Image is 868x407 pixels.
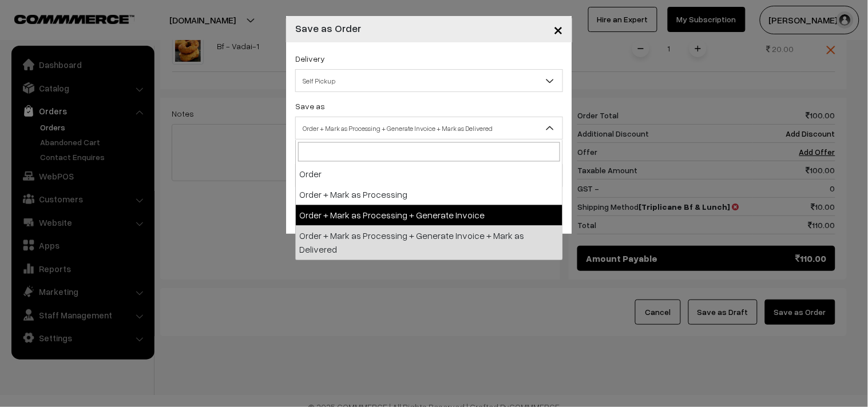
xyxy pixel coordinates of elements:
span: × [553,18,563,39]
li: Order [296,164,562,185]
label: Delivery [295,53,325,65]
span: Order + Mark as Processing + Generate Invoice + Mark as Delivered [296,118,562,138]
button: Close [544,11,572,47]
label: Save as [295,100,325,112]
span: Order + Mark as Processing + Generate Invoice + Mark as Delivered [295,117,563,139]
li: Order + Mark as Processing + Generate Invoice + Mark as Delivered [296,226,562,260]
span: Self Pickup [295,69,563,92]
li: Order + Mark as Processing [296,185,562,205]
h4: Save as Order [295,21,361,36]
span: Self Pickup [296,71,562,91]
li: Order + Mark as Processing + Generate Invoice [296,205,562,226]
